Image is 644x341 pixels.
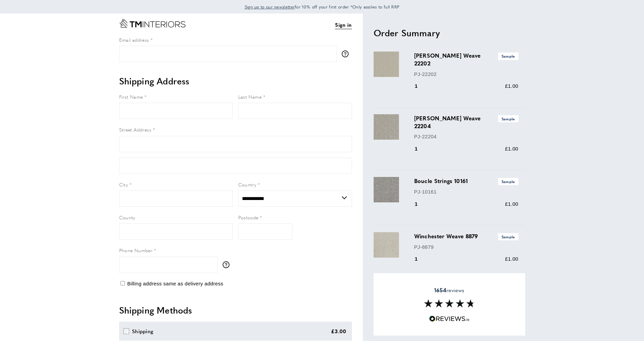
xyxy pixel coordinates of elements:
[414,255,427,263] div: 1
[374,27,525,39] h2: Order Summary
[238,214,259,221] span: Postcode
[414,52,518,67] h3: [PERSON_NAME] Weave 22202
[505,256,518,262] span: £1.00
[119,247,153,254] span: Phone Number
[335,21,352,29] a: Sign in
[119,214,135,221] span: County
[245,3,295,10] a: Sign up to our newsletter
[505,83,518,89] span: £1.00
[414,70,518,78] p: PJ-22202
[119,304,352,316] h2: Shipping Methods
[414,82,427,90] div: 1
[238,93,262,100] span: Last Name
[434,286,446,294] strong: 1654
[414,133,518,141] p: PJ-22204
[374,52,399,77] img: Sutton Weave 22202
[414,114,518,130] h3: [PERSON_NAME] Weave 22204
[245,4,400,10] span: for 10% off your first order *Only applies to full RRP
[414,177,518,185] h3: Boucle Strings 10161
[119,181,128,188] span: City
[245,4,295,10] span: Sign up to our newsletter
[434,287,464,294] span: reviews
[498,233,518,240] span: Sample
[119,93,143,100] span: First Name
[119,36,149,43] span: Email address
[223,261,233,268] button: More information
[414,243,518,251] p: PJ-8879
[424,299,475,307] img: Reviews section
[127,281,223,286] span: Billing address same as delivery address
[498,178,518,185] span: Sample
[119,75,352,87] h2: Shipping Address
[505,146,518,152] span: £1.00
[414,188,518,196] p: PJ-10161
[498,115,518,122] span: Sample
[414,232,518,240] h3: Winchester Weave 8879
[238,181,257,188] span: Country
[505,201,518,207] span: £1.00
[342,51,352,57] button: More information
[374,232,399,258] img: Winchester Weave 8879
[374,177,399,202] img: Boucle Strings 10161
[331,327,347,335] div: £3.00
[414,200,427,208] div: 1
[119,19,185,28] a: Go to Home page
[132,327,153,335] div: Shipping
[119,126,152,133] span: Street Address
[498,53,518,60] span: Sample
[429,316,470,322] img: Reviews.io 5 stars
[120,281,125,285] input: Billing address same as delivery address
[414,145,427,153] div: 1
[374,114,399,140] img: Sutton Weave 22204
